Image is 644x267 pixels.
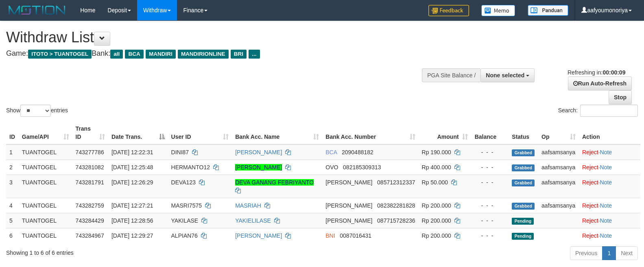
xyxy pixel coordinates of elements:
td: 6 [6,228,19,243]
label: Show entries [6,105,68,117]
span: Copy 085712312337 to clipboard [377,179,415,186]
a: Run Auto-Refresh [568,77,632,90]
a: Reject [582,179,598,186]
span: Copy 082185309313 to clipboard [343,164,381,171]
th: Bank Acc. Number: activate to sort column ascending [322,121,418,144]
td: · [579,144,640,160]
a: Note [600,217,612,224]
th: Status [509,121,538,144]
span: [PERSON_NAME] [325,217,372,224]
div: - - - [474,201,506,210]
th: User ID: activate to sort column ascending [168,121,232,144]
a: Reject [582,164,598,171]
th: Balance [471,121,509,144]
td: TUANTOGEL [19,144,72,160]
a: Note [600,232,612,239]
td: aafsamsanya [538,175,579,198]
span: DEVA123 [171,179,196,186]
td: aafsamsanya [538,160,579,175]
select: Showentries [20,105,51,117]
a: Stop [609,90,632,104]
div: - - - [474,148,506,156]
th: Bank Acc. Name: activate to sort column ascending [232,121,322,144]
span: Grabbed [512,179,535,186]
span: Refreshing in: [568,69,625,76]
span: OVO [325,164,338,171]
span: Grabbed [512,203,535,210]
span: ... [249,50,260,59]
div: - - - [474,178,506,186]
span: 743281082 [76,164,104,171]
span: [DATE] 12:28:56 [111,217,153,224]
span: [PERSON_NAME] [325,202,372,209]
th: Date Trans.: activate to sort column descending [108,121,168,144]
span: Copy 0087016431 to clipboard [340,232,371,239]
span: [DATE] 12:29:27 [111,232,153,239]
span: 743284429 [76,217,104,224]
span: Rp 190.000 [422,149,451,155]
span: [DATE] 12:25:48 [111,164,153,171]
span: [DATE] 12:27:21 [111,202,153,209]
a: [PERSON_NAME] [235,164,282,171]
span: YAKILASE [171,217,199,224]
span: ALPIAN76 [171,232,198,239]
span: 743282759 [76,202,104,209]
span: Copy 087715728236 to clipboard [377,217,415,224]
div: - - - [474,217,506,225]
span: ITOTO > TUANTOGEL [28,50,92,59]
td: · [579,175,640,198]
a: Reject [582,232,598,239]
td: 4 [6,198,19,213]
span: Pending [512,218,534,225]
span: Grabbed [512,164,535,171]
a: Note [600,202,612,209]
td: TUANTOGEL [19,228,72,243]
span: [DATE] 12:22:31 [111,149,153,155]
input: Search: [580,105,638,117]
span: [DATE] 12:26:29 [111,179,153,186]
td: aafsamsanya [538,198,579,213]
a: YAKIELILASE [235,217,271,224]
span: BCA [125,50,143,59]
td: 1 [6,144,19,160]
span: BNI [325,232,335,239]
span: DINI87 [171,149,189,155]
span: 743284967 [76,232,104,239]
img: Feedback.jpg [428,5,469,16]
a: Note [600,164,612,171]
div: - - - [474,232,506,240]
img: Button%20Memo.svg [481,5,515,16]
h1: Withdraw List [6,29,421,46]
span: BCA [325,149,337,155]
a: Note [600,179,612,186]
a: Reject [582,202,598,209]
td: · [579,198,640,213]
a: Next [616,246,638,260]
div: Showing 1 to 6 of 6 entries [6,245,262,257]
div: - - - [474,163,506,171]
td: · [579,213,640,228]
span: None selected [486,72,524,79]
td: TUANTOGEL [19,198,72,213]
span: Rp 200.000 [422,232,451,239]
span: BRI [231,50,247,59]
span: 743281791 [76,179,104,186]
a: [PERSON_NAME] [235,149,282,155]
td: TUANTOGEL [19,213,72,228]
td: TUANTOGEL [19,160,72,175]
span: Pending [512,233,534,240]
th: Action [579,121,640,144]
th: Amount: activate to sort column ascending [419,121,471,144]
th: ID [6,121,19,144]
td: TUANTOGEL [19,175,72,198]
td: · [579,160,640,175]
a: Previous [570,246,603,260]
img: panduan.png [528,5,568,16]
th: Op: activate to sort column ascending [538,121,579,144]
a: Reject [582,149,598,155]
span: all [110,50,123,59]
span: Grabbed [512,149,535,156]
a: Note [600,149,612,155]
h4: Game: Bank: [6,50,421,58]
div: PGA Site Balance / [422,68,480,82]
